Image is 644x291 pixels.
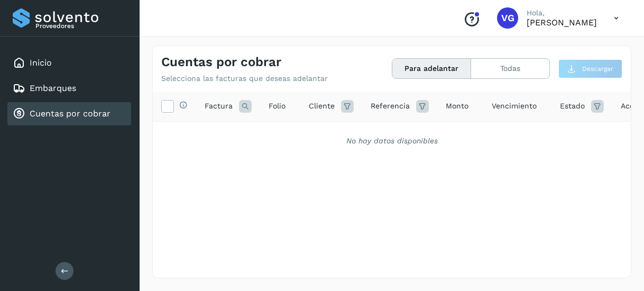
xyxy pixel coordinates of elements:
span: Referencia [371,101,410,112]
a: Inicio [30,58,52,68]
span: Estado [560,101,585,112]
div: Cuentas por cobrar [7,102,131,125]
span: Descargar [582,64,613,74]
h4: Cuentas por cobrar [161,54,281,70]
span: Factura [205,101,233,112]
p: Hola, [527,8,597,17]
a: Embarques [30,83,76,93]
span: Vencimiento [492,101,537,112]
button: Todas [471,59,549,78]
p: VIRIDIANA GONZALEZ MENDOZA [527,17,597,28]
button: Descargar [558,59,622,78]
span: Cliente [309,101,335,112]
div: Embarques [7,77,131,100]
div: No hay datos disponibles [167,135,617,147]
button: Para adelantar [392,59,471,78]
div: Inicio [7,51,131,75]
p: Proveedores [35,22,127,30]
a: Cuentas por cobrar [30,108,111,119]
span: Monto [446,101,468,112]
span: Folio [269,101,286,112]
p: Selecciona las facturas que deseas adelantar [161,74,328,83]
